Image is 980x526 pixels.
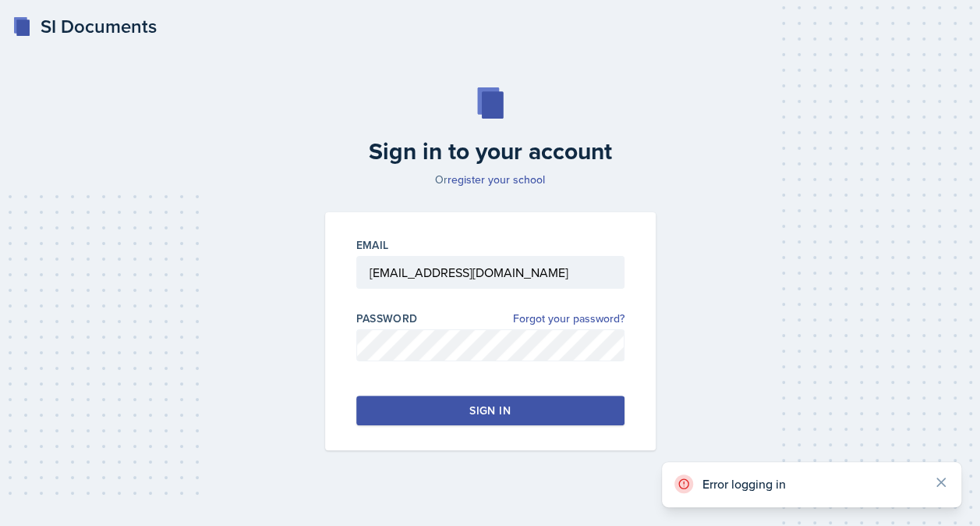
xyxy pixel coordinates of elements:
button: Sign in [356,396,624,425]
p: Error logging in [702,476,921,492]
a: register your school [448,172,545,187]
h2: Sign in to your account [316,137,665,165]
input: Email [356,256,624,289]
label: Password [356,311,418,326]
p: Or [316,172,665,187]
div: Sign in [469,403,510,418]
a: Forgot your password? [513,311,624,327]
a: SI Documents [12,12,157,41]
label: Email [356,237,389,253]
